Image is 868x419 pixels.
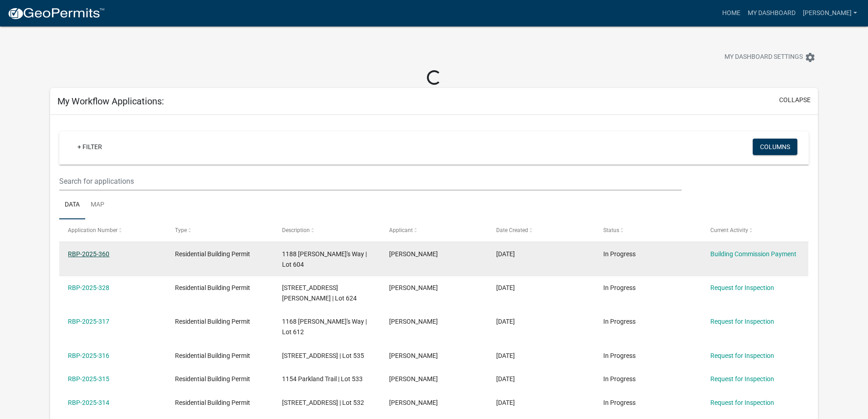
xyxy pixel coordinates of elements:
[175,250,250,258] span: Residential Building Permit
[175,227,187,233] span: Type
[59,191,85,220] a: Data
[273,219,380,241] datatable-header-cell: Description
[753,139,797,155] button: Columns
[701,219,808,241] datatable-header-cell: Current Activity
[175,284,250,291] span: Residential Building Permit
[724,52,803,63] span: My Dashboard Settings
[717,48,823,66] button: My Dashboard Settingssettings
[496,352,515,359] span: 08/19/2025
[70,139,109,155] a: + Filter
[710,227,748,233] span: Current Activity
[719,5,744,22] a: Home
[603,318,636,325] span: In Progress
[710,375,774,383] a: Request for Inspection
[59,219,166,241] datatable-header-cell: Application Number
[389,250,438,258] span: Stacy
[68,399,109,406] a: RBP-2025-314
[175,352,250,359] span: Residential Building Permit
[389,318,438,325] span: Stacy
[389,399,438,406] span: Stacy
[603,352,636,359] span: In Progress
[496,318,515,325] span: 08/19/2025
[710,399,774,406] a: Request for Inspection
[57,96,164,107] h5: My Workflow Applications:
[389,227,413,233] span: Applicant
[710,352,774,359] a: Request for Inspection
[779,95,811,105] button: collapse
[68,352,109,359] a: RBP-2025-316
[496,375,515,383] span: 08/19/2025
[380,219,488,241] datatable-header-cell: Applicant
[389,284,438,291] span: Stacy
[389,375,438,383] span: Stacy
[710,318,774,325] a: Request for Inspection
[282,352,364,359] span: 1158 Parkland Trl. | Lot 535
[799,5,861,22] a: [PERSON_NAME]
[175,399,250,406] span: Residential Building Permit
[282,375,363,383] span: 1154 Parkland Trail | Lot 533
[389,352,438,359] span: Stacy
[594,219,701,241] datatable-header-cell: Status
[282,284,357,302] span: 1144 Dustin's Way | Lot 624
[282,227,310,233] span: Description
[496,284,515,291] span: 09/02/2025
[488,219,595,241] datatable-header-cell: Date Created
[175,318,250,325] span: Residential Building Permit
[85,191,110,220] a: Map
[166,219,273,241] datatable-header-cell: Type
[68,375,109,383] a: RBP-2025-315
[710,284,774,291] a: Request for Inspection
[744,5,799,22] a: My Dashboard
[603,399,636,406] span: In Progress
[603,250,636,258] span: In Progress
[282,399,364,406] span: 1152 Parkland Trl. | Lot 532
[496,227,528,233] span: Date Created
[496,250,515,258] span: 09/19/2025
[603,375,636,383] span: In Progress
[68,250,109,258] a: RBP-2025-360
[282,250,367,268] span: 1188 Dustin's Way | Lot 604
[710,250,796,258] a: Building Commission Payment
[496,399,515,406] span: 08/19/2025
[68,284,109,291] a: RBP-2025-328
[68,227,118,233] span: Application Number
[805,52,816,63] i: settings
[603,284,636,291] span: In Progress
[175,375,250,383] span: Residential Building Permit
[59,172,681,191] input: Search for applications
[68,318,109,325] a: RBP-2025-317
[282,318,367,336] span: 1168 Dustin's Way | Lot 612
[603,227,619,233] span: Status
